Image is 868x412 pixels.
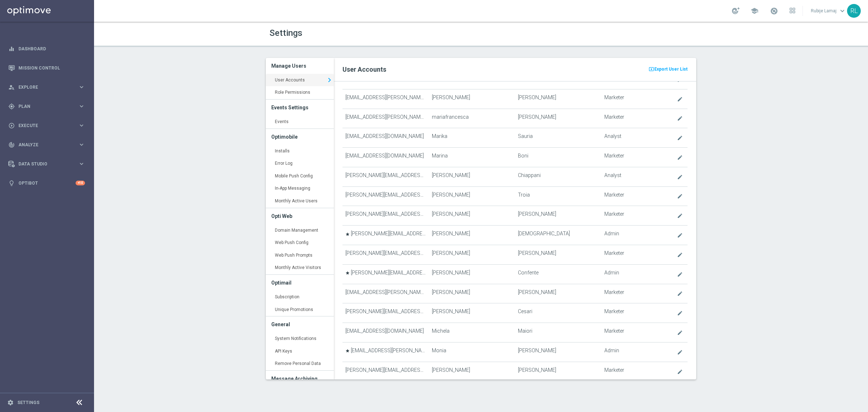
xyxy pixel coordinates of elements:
[345,271,350,275] i: star
[342,323,429,342] td: [EMAIL_ADDRESS][DOMAIN_NAME]
[266,145,334,158] a: Installs
[266,291,334,304] a: Subscription
[271,316,328,332] h3: General
[266,74,334,87] a: User Accounts
[342,65,688,74] h2: User Accounts
[8,180,15,186] i: lightbulb
[18,143,78,147] span: Analyze
[429,128,515,148] td: Marika
[429,148,515,167] td: Marina
[429,303,515,323] td: [PERSON_NAME]
[18,162,78,166] span: Data Studio
[515,323,601,342] td: Maiori
[342,186,429,206] td: [PERSON_NAME][EMAIL_ADDRESS][PERSON_NAME][DOMAIN_NAME]
[266,170,334,183] a: Mobile Push Config
[271,371,328,387] h3: Message Archiving
[515,226,601,245] td: [DEMOGRAPHIC_DATA]
[8,65,85,71] button: Mission Control
[342,342,429,362] td: [EMAIL_ADDRESS][PERSON_NAME][DOMAIN_NAME]
[8,142,78,148] div: Analyze
[8,84,78,91] div: Explore
[515,167,601,186] td: Chiappani
[604,367,624,373] span: Marketer
[18,58,85,77] a: Mission Control
[604,231,619,237] span: Admin
[429,245,515,265] td: [PERSON_NAME]
[266,195,334,208] a: Monthly Active Users
[266,357,334,370] a: Remove Personal Data
[8,180,85,186] button: lightbulb Optibot +10
[342,264,429,284] td: [PERSON_NAME][EMAIL_ADDRESS][DOMAIN_NAME]
[7,399,14,406] i: settings
[515,128,601,148] td: Sauria
[342,148,429,167] td: [EMAIL_ADDRESS][DOMAIN_NAME]
[78,122,85,129] i: keyboard_arrow_right
[8,46,85,52] button: equalizer Dashboard
[515,284,601,303] td: [PERSON_NAME]
[8,46,15,52] i: equalizer
[604,308,624,315] span: Marketer
[266,157,334,170] a: Error Log
[677,155,683,160] i: create
[18,123,78,128] span: Execute
[8,161,78,167] div: Data Studio
[604,250,624,256] span: Marketer
[8,142,15,148] i: track_changes
[269,28,476,38] h1: Settings
[18,104,78,109] span: Plan
[515,206,601,226] td: [PERSON_NAME]
[266,115,334,129] a: Events
[677,135,683,141] i: create
[342,245,429,265] td: [PERSON_NAME][EMAIL_ADDRESS][DOMAIN_NAME]
[78,84,85,91] i: keyboard_arrow_right
[515,89,601,109] td: [PERSON_NAME]
[8,58,85,77] div: Mission Control
[515,264,601,284] td: Confente
[429,109,515,128] td: mariafrancesca
[429,264,515,284] td: [PERSON_NAME]
[604,153,624,159] span: Marketer
[8,123,85,129] button: play_circle_outline Execute keyboard_arrow_right
[604,172,621,178] span: Analyst
[810,5,847,16] a: Rubije Lamajkeyboard_arrow_down
[18,173,76,193] a: Optibot
[515,148,601,167] td: Boni
[8,103,78,110] div: Plan
[8,122,15,129] i: play_circle_outline
[648,66,654,73] i: present_to_all
[342,226,429,245] td: [PERSON_NAME][EMAIL_ADDRESS][DOMAIN_NAME]
[342,109,429,128] td: [EMAIL_ADDRESS][PERSON_NAME][DOMAIN_NAME]
[18,39,85,58] a: Dashboard
[677,115,683,121] i: create
[515,303,601,323] td: Cesari
[847,4,861,18] div: RL
[677,291,683,297] i: create
[515,362,601,381] td: [PERSON_NAME]
[342,284,429,303] td: [EMAIL_ADDRESS][PERSON_NAME][DOMAIN_NAME]
[677,349,683,355] i: create
[8,84,85,90] button: person_search Explore keyboard_arrow_right
[677,310,683,316] i: create
[429,284,515,303] td: [PERSON_NAME]
[604,289,624,295] span: Marketer
[429,342,515,362] td: Monia
[677,330,683,336] i: create
[604,133,621,139] span: Analyst
[17,400,39,405] a: Settings
[604,348,619,354] span: Admin
[266,345,334,358] a: API Keys
[604,211,624,217] span: Marketer
[515,186,601,206] td: Troia
[677,174,683,180] i: create
[515,245,601,265] td: [PERSON_NAME]
[677,193,683,199] i: create
[342,303,429,323] td: [PERSON_NAME][EMAIL_ADDRESS][PERSON_NAME][DOMAIN_NAME]
[8,39,85,58] div: Dashboard
[8,161,85,167] div: Data Studio keyboard_arrow_right
[78,160,85,167] i: keyboard_arrow_right
[266,224,334,237] a: Domain Management
[515,109,601,128] td: [PERSON_NAME]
